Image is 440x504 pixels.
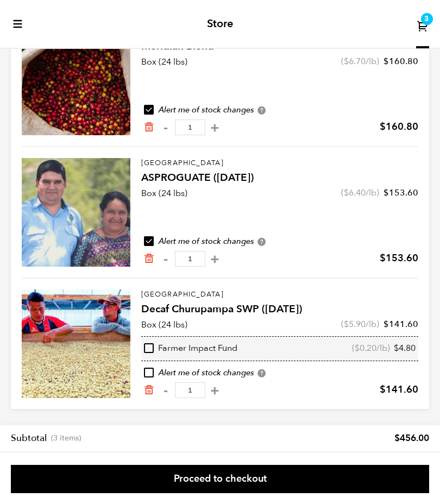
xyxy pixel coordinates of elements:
p: Box (24 lbs) [141,318,187,331]
a: Remove from cart [143,385,154,396]
bdi: 160.80 [384,55,418,67]
span: $ [380,251,386,265]
span: $ [380,383,386,396]
bdi: 6.40 [344,187,366,199]
div: Alert me of stock changes [141,236,418,248]
span: (3 items) [51,433,81,443]
button: toggle-mobile-menu [11,18,23,29]
button: + [208,385,222,396]
p: Box (24 lbs) [141,187,187,200]
h4: ASPROGUATE ([DATE]) [141,171,418,186]
span: $ [384,187,389,199]
a: Proceed to checkout [11,465,429,493]
bdi: 153.60 [384,187,418,199]
span: $ [394,432,400,444]
span: $ [344,318,349,330]
button: + [208,254,222,264]
h2: Store [207,17,233,30]
a: Remove from cart [143,122,154,133]
span: $ [384,55,389,67]
a: Remove from cart [143,253,154,264]
bdi: 5.90 [344,318,366,330]
span: $ [384,318,389,330]
button: - [159,385,172,396]
bdi: 4.80 [394,342,416,354]
th: Subtotal [11,432,81,445]
span: ( /lb) [352,343,390,355]
span: $ [344,187,349,199]
bdi: 160.80 [380,120,418,134]
button: - [159,122,172,133]
button: - [159,254,172,264]
bdi: 153.60 [380,251,418,265]
input: Qty [175,119,205,135]
span: $ [355,342,360,354]
h4: Decaf Churupampa SWP ([DATE]) [141,302,418,317]
span: ( /lb) [341,318,379,330]
div: Alert me of stock changes [141,104,418,116]
button: + [208,122,222,133]
bdi: 0.20 [355,342,376,354]
div: Farmer Impact Fund [144,343,237,355]
bdi: 141.60 [384,318,418,330]
div: Alert me of stock changes [141,367,418,379]
span: 3 [424,14,429,24]
span: $ [344,55,349,67]
input: Qty [175,251,205,267]
bdi: 6.70 [344,55,366,67]
bdi: 141.60 [380,383,418,396]
p: Box (24 lbs) [141,55,187,68]
p: [GEOGRAPHIC_DATA] [141,289,418,300]
span: ( /lb) [341,55,379,67]
input: Qty [175,382,205,398]
span: $ [394,342,399,354]
span: $ [380,120,386,134]
bdi: 456.00 [394,432,429,444]
p: [GEOGRAPHIC_DATA] [141,158,418,169]
span: ( /lb) [341,187,379,199]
